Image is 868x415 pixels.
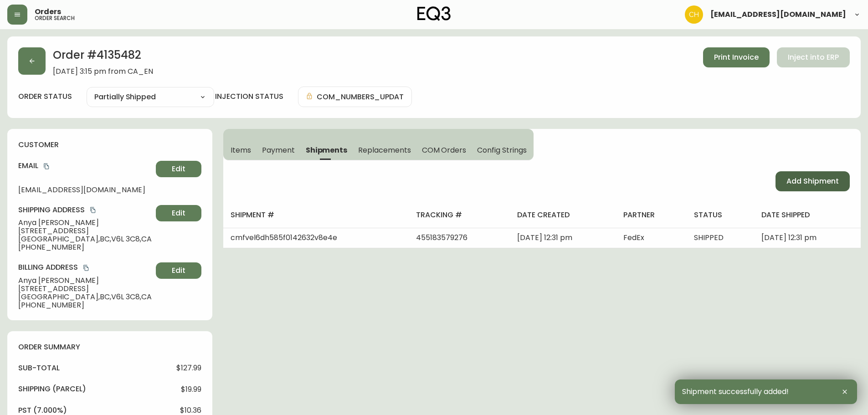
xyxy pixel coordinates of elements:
[231,145,251,155] span: Items
[18,363,60,373] h4: sub-total
[53,67,153,76] span: [DATE] 3:15 pm from CA_EN
[710,11,846,18] span: [EMAIL_ADDRESS][DOMAIN_NAME]
[685,5,703,24] img: 6288462cea190ebb98a2c2f3c744dd7e
[156,205,201,221] button: Edit
[18,243,152,251] span: [PHONE_NUMBER]
[18,186,152,194] span: [EMAIL_ADDRESS][DOMAIN_NAME]
[231,232,337,243] span: cmfvel6dh585f0142632v8e4e
[181,385,201,394] span: $19.99
[176,364,201,372] span: $127.99
[18,219,152,227] span: Anya [PERSON_NAME]
[156,161,201,177] button: Edit
[517,232,572,243] span: [DATE] 12:31 pm
[82,263,91,272] button: copy
[172,208,185,218] span: Edit
[18,227,152,235] span: [STREET_ADDRESS]
[477,145,526,155] span: Config Strings
[416,210,503,220] h4: tracking #
[694,210,747,220] h4: status
[703,47,770,67] button: Print Invoice
[42,162,51,171] button: copy
[623,210,679,220] h4: partner
[786,176,839,186] span: Add Shipment
[18,384,86,394] h4: Shipping ( Parcel )
[172,164,185,174] span: Edit
[18,161,152,171] h4: Email
[35,15,75,21] h5: order search
[18,285,152,293] span: [STREET_ADDRESS]
[358,145,411,155] span: Replacements
[422,145,467,155] span: COM Orders
[262,145,295,155] span: Payment
[18,301,152,309] span: [PHONE_NUMBER]
[172,266,185,276] span: Edit
[53,47,153,67] h2: Order # 4135482
[776,171,850,191] button: Add Shipment
[623,232,644,243] span: FedEx
[18,205,152,215] h4: Shipping Address
[417,6,451,21] img: logo
[416,232,467,243] span: 455183579276
[517,210,609,220] h4: date created
[18,140,201,150] h4: customer
[18,277,152,285] span: Anya [PERSON_NAME]
[761,232,817,243] span: [DATE] 12:31 pm
[18,92,72,102] label: order status
[231,210,401,220] h4: shipment #
[35,8,61,15] span: Orders
[18,293,152,301] span: [GEOGRAPHIC_DATA] , BC , V6L 3C8 , CA
[682,388,789,396] span: Shipment successfully added!
[714,52,759,62] span: Print Invoice
[18,262,152,272] h4: Billing Address
[18,342,201,352] h4: order summary
[761,210,853,220] h4: date shipped
[694,232,724,243] span: SHIPPED
[88,205,98,215] button: copy
[306,145,348,155] span: Shipments
[156,262,201,279] button: Edit
[180,406,201,415] span: $10.36
[215,92,283,102] h4: injection status
[18,235,152,243] span: [GEOGRAPHIC_DATA] , BC , V6L 3C8 , CA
